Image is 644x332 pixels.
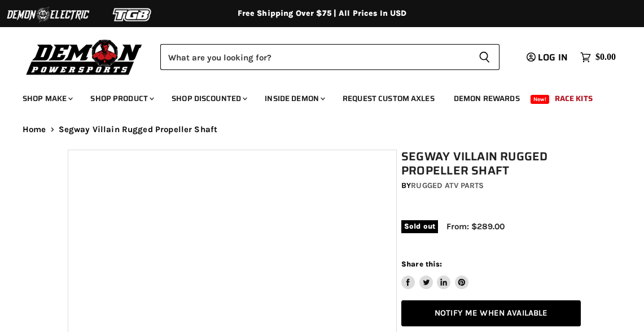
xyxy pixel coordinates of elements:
[82,87,161,110] a: Shop Product
[163,87,254,110] a: Shop Discounted
[401,300,581,327] a: Notify Me When Available
[90,4,175,25] img: TGB Logo 2
[411,181,484,190] a: Rugged ATV Parts
[531,95,550,104] span: New!
[401,220,438,233] span: Sold out
[14,87,80,110] a: Shop Make
[546,87,601,110] a: Race Kits
[401,180,581,192] div: by
[160,44,500,70] form: Product
[445,87,528,110] a: Demon Rewards
[256,87,332,110] a: Inside Demon
[160,44,470,70] input: Search
[538,50,568,64] span: Log in
[401,260,442,268] span: Share this:
[595,52,616,63] span: $0.00
[59,125,218,134] span: Segway Villain Rugged Propeller Shaft
[23,125,46,134] a: Home
[401,259,468,289] aside: Share this:
[14,82,613,110] ul: Main menu
[470,44,500,70] button: Search
[334,87,443,110] a: Request Custom Axles
[6,4,90,25] img: Demon Electric Logo 2
[401,150,581,178] h1: Segway Villain Rugged Propeller Shaft
[522,53,575,63] a: Log in
[23,37,146,77] img: Demon Powersports
[575,49,621,65] a: $0.00
[446,221,505,231] span: From: $289.00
